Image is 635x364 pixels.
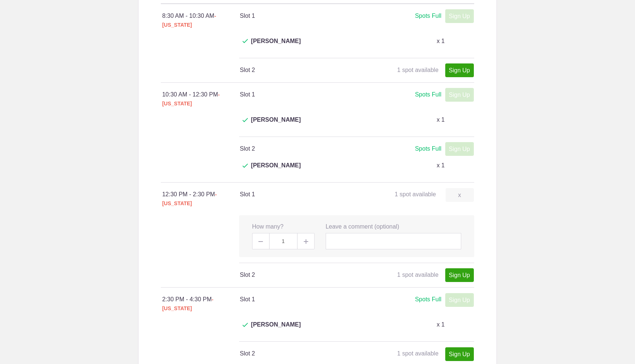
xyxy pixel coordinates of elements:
h4: Slot 2 [240,349,356,358]
span: 1 spot available [397,67,439,73]
img: Check dark green [242,323,248,327]
div: Spots Full [415,295,441,304]
a: Sign Up [445,63,474,77]
span: 1 spot available [397,350,439,357]
div: Spots Full [415,12,441,21]
img: Check dark green [242,118,248,122]
span: [PERSON_NAME] [251,320,301,338]
label: How many? [252,223,283,231]
h4: Slot 1 [240,295,356,304]
h4: Slot 2 [240,66,356,75]
div: 10:30 AM - 12:30 PM [162,90,240,108]
a: Sign Up [445,268,474,282]
span: - [US_STATE] [162,191,217,206]
span: - [US_STATE] [162,92,220,106]
p: x 1 [437,115,444,124]
h4: Slot 1 [240,90,356,99]
div: Spots Full [415,144,441,154]
span: [PERSON_NAME] [251,37,301,55]
div: 2:30 PM - 4:30 PM [162,295,240,313]
span: 1 spot available [397,272,439,278]
img: Check dark green [242,164,248,168]
h4: Slot 2 [240,270,356,279]
a: Sign Up [445,347,474,361]
p: x 1 [437,37,444,46]
span: [PERSON_NAME] [251,161,301,179]
div: 12:30 PM - 2:30 PM [162,190,240,208]
div: Spots Full [415,90,441,99]
h4: Slot 1 [240,190,356,199]
span: [PERSON_NAME] [251,115,301,133]
span: - [US_STATE] [162,296,214,311]
label: Leave a comment (optional) [326,223,399,231]
img: Minus gray [258,241,263,242]
img: Check dark green [242,39,248,43]
h4: Slot 1 [240,12,356,20]
p: x 1 [437,161,444,170]
img: Plus gray [304,239,308,244]
a: x [446,188,474,202]
div: 8:30 AM - 10:30 AM [162,12,240,29]
span: - [US_STATE] [162,13,216,28]
h4: Slot 2 [240,144,356,153]
span: 1 spot available [395,191,436,197]
p: x 1 [437,320,444,329]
